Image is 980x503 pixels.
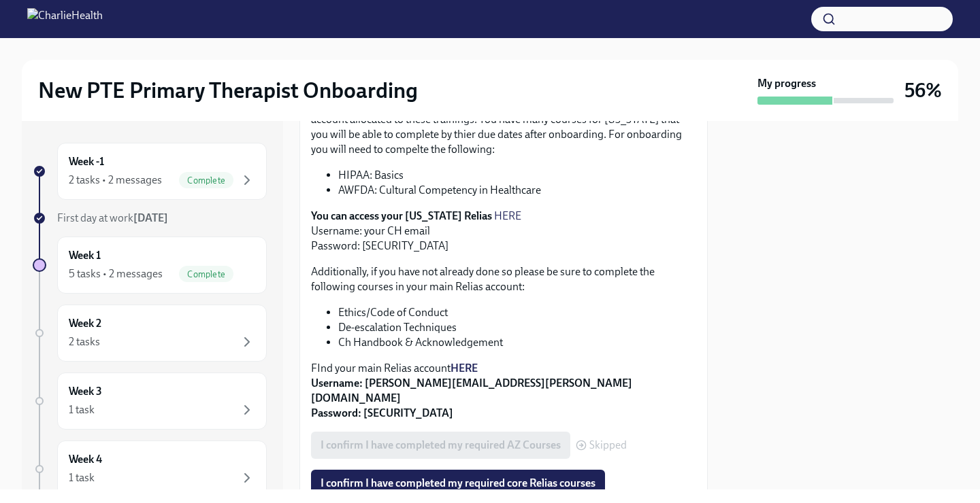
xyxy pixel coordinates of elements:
[589,440,627,451] span: Skipped
[311,470,605,497] button: I confirm I have completed my required core Relias courses
[338,335,696,350] li: Ch Handbook & Acknowledgement
[33,211,267,226] a: First day at work[DATE]
[311,209,492,222] strong: You can access your [US_STATE] Relias
[311,209,696,254] p: Username: your CH email Password: [SECURITY_DATA]
[69,334,100,349] div: 2 tasks
[33,440,267,498] a: Week 41 task
[33,143,267,200] a: Week -12 tasks • 2 messagesComplete
[69,452,102,467] h6: Week 4
[904,78,942,103] h3: 56%
[311,361,696,421] p: FInd your main Relias account
[338,320,696,335] li: De-escalation Techniques
[133,211,168,224] strong: [DATE]
[69,384,102,399] h6: Week 3
[311,377,632,419] strong: Username: [PERSON_NAME][EMAIL_ADDRESS][PERSON_NAME][DOMAIN_NAME] Password: [SECURITY_DATA]
[451,362,478,375] a: HERE
[321,476,595,490] span: I confirm I have completed my required core Relias courses
[27,8,103,30] img: CharlieHealth
[179,175,233,186] span: Complete
[311,264,696,294] p: Additionally, if you have not already done so please be sure to complete the following courses in...
[179,269,233,279] span: Complete
[69,266,163,281] div: 5 tasks • 2 messages
[338,305,696,320] li: Ethics/Code of Conduct
[69,248,101,263] h6: Week 1
[33,305,267,362] a: Week 22 tasks
[33,237,267,294] a: Week 15 tasks • 2 messagesComplete
[69,154,104,169] h6: Week -1
[338,168,696,183] li: HIPAA: Basics
[69,470,95,485] div: 1 task
[69,173,162,188] div: 2 tasks • 2 messages
[69,402,95,417] div: 1 task
[757,76,816,91] strong: My progress
[38,77,418,104] h2: New PTE Primary Therapist Onboarding
[338,183,696,198] li: AWFDA: Cultural Competency in Healthcare
[33,372,267,430] a: Week 31 task
[69,316,101,331] h6: Week 2
[57,211,168,224] span: First day at work
[494,209,521,222] a: HERE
